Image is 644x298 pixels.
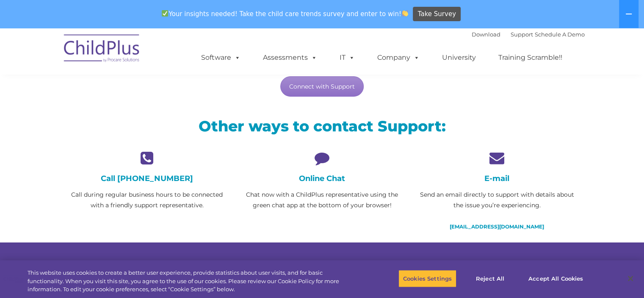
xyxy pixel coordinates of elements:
[280,76,364,97] a: Connect with Support
[369,49,428,66] a: Company
[193,49,249,66] a: Software
[621,269,640,288] button: Close
[241,189,403,211] p: Chat now with a ChildPlus representative using the green chat app at the bottom of your browser!
[28,269,354,294] div: This website uses cookies to create a better user experience, provide statistics about user visit...
[413,7,461,22] a: Take Survey
[511,31,533,38] a: Support
[402,10,408,17] img: 👏
[398,270,456,287] button: Cookies Settings
[464,270,517,287] button: Reject All
[524,270,588,287] button: Accept All Cookies
[331,49,363,66] a: IT
[254,49,326,66] a: Assessments
[416,189,578,211] p: Send an email directly to support with details about the issue you’re experiencing.
[472,31,500,38] a: Download
[490,49,571,66] a: Training Scramble!!
[434,49,484,66] a: University
[60,28,144,71] img: ChildPlus by Procare Solutions
[535,31,585,38] a: Schedule A Demo
[416,174,578,183] h4: E-mail
[158,6,412,22] span: Your insights needed! Take the child care trends survey and enter to win!
[162,10,168,17] img: ✅
[450,223,544,230] a: [EMAIL_ADDRESS][DOMAIN_NAME]
[66,174,228,183] h4: Call [PHONE_NUMBER]
[66,189,228,211] p: Call during regular business hours to be connected with a friendly support representative.
[472,31,585,38] font: |
[66,117,578,136] h2: Other ways to contact Support:
[418,7,456,22] span: Take Survey
[241,174,403,183] h4: Online Chat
